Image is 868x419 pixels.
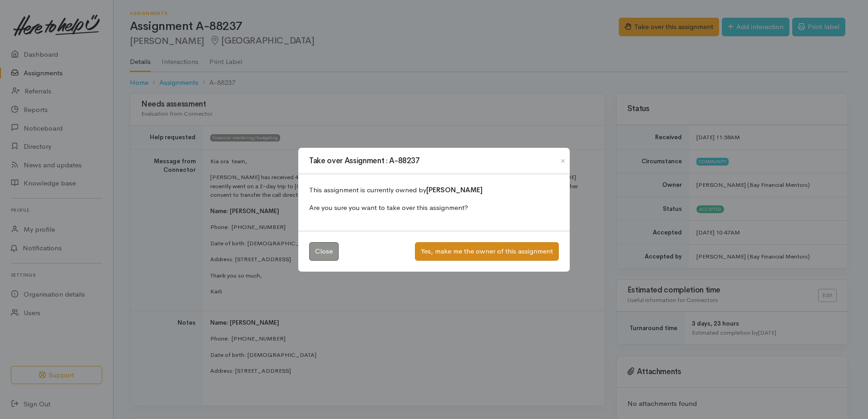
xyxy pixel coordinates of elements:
p: This assignment is currently owned by [309,185,559,195]
button: Close [309,242,339,261]
h1: Take over Assignment : A-88237 [309,155,420,167]
button: Close [556,156,570,166]
p: Are you sure you want to take over this assignment? [309,203,559,213]
button: Yes, make me the owner of this assignment [415,242,559,261]
b: [PERSON_NAME] [426,185,483,194]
